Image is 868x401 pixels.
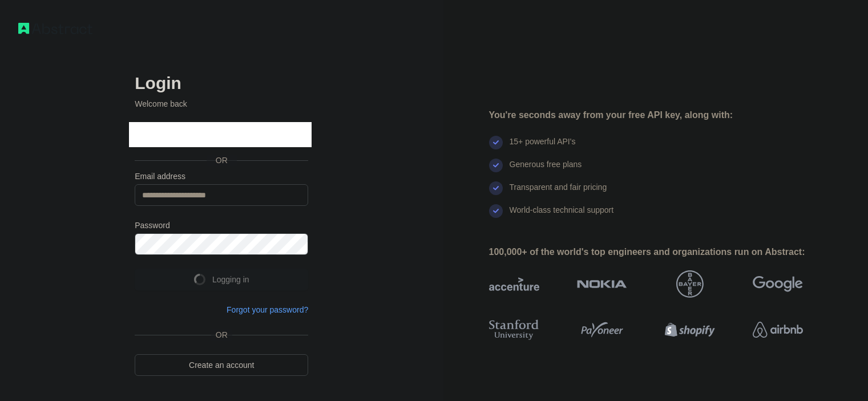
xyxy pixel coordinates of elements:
img: stanford university [489,317,539,342]
div: 15+ powerful API's [510,136,576,159]
a: Forgot your password? [227,305,308,314]
a: Create an account [135,354,308,376]
img: accenture [489,270,539,298]
label: Password [135,220,308,231]
div: World-class technical support [510,204,614,227]
img: payoneer [577,317,627,342]
label: Email address [135,171,308,182]
div: 100,000+ of the world's top engineers and organizations run on Abstract: [489,245,839,259]
h2: Login [135,73,308,94]
img: airbnb [753,317,803,342]
iframe: Sign in with Google Button [129,122,312,147]
img: bayer [676,270,704,298]
p: Welcome back [135,98,308,110]
img: nokia [577,270,627,298]
img: check mark [489,159,503,172]
img: shopify [665,317,715,342]
img: google [753,270,803,298]
div: Generous free plans [510,159,582,181]
div: Transparent and fair pricing [510,181,607,204]
img: Workflow [18,23,92,34]
button: Logging in [135,269,308,290]
div: You're seconds away from your free API key, along with: [489,108,839,122]
span: OR [207,155,237,166]
span: OR [211,329,232,341]
img: check mark [489,181,503,195]
img: check mark [489,204,503,218]
img: check mark [489,136,503,149]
